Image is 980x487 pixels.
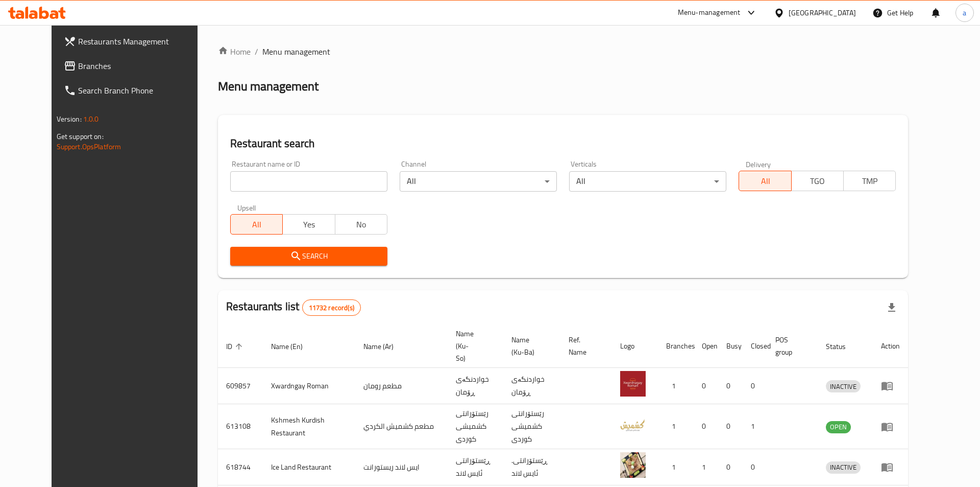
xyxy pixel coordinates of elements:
[57,140,121,153] a: Support.OpsPlatform
[263,404,355,449] td: Kshmesh Kurdish Restaurant
[826,381,861,392] span: INACTIVE
[271,340,316,353] span: Name (En)
[230,171,387,192] input: Search for restaurant name or ID..
[826,461,861,473] span: INACTIVE
[826,380,861,392] div: INACTIVE
[335,214,387,235] button: No
[739,171,791,191] button: All
[218,404,263,449] td: 613108
[743,449,767,485] td: 0
[620,452,646,478] img: Ice Land Restaurant
[873,324,908,368] th: Action
[218,45,251,58] a: Home
[218,78,318,95] h2: Menu management
[694,404,718,449] td: 0
[718,324,743,368] th: Busy
[796,174,840,189] span: TGO
[881,461,900,473] div: Menu
[355,368,448,404] td: مطعم رومان
[881,421,900,433] div: Menu
[355,404,448,449] td: مطعم كشميش الكردي
[230,214,283,235] button: All
[658,404,694,449] td: 1
[226,299,361,316] h2: Restaurants list
[718,449,743,485] td: 0
[56,78,215,103] a: Search Branch Phone
[694,368,718,404] td: 0
[78,35,207,48] span: Restaurants Management
[400,171,557,192] div: All
[694,324,718,368] th: Open
[355,449,448,485] td: ايس لاند ريستورانت
[78,60,207,72] span: Branches
[262,45,330,58] span: Menu management
[503,368,560,404] td: خواردنگەی ڕۆمان
[743,174,787,189] span: All
[83,112,99,126] span: 1.0.0
[57,112,82,126] span: Version:
[57,130,104,143] span: Get support on:
[448,368,503,404] td: خواردنگەی ڕۆمان
[843,171,896,191] button: TMP
[718,368,743,404] td: 0
[302,299,361,316] div: Total records count
[658,324,694,368] th: Branches
[363,340,407,353] span: Name (Ar)
[658,368,694,404] td: 1
[511,334,548,358] span: Name (Ku-Ba)
[743,368,767,404] td: 0
[503,449,560,485] td: .ڕێستۆرانتی ئایس لاند
[743,404,767,449] td: 1
[235,217,279,232] span: All
[263,368,355,404] td: Xwardngay Roman
[456,328,491,364] span: Name (Ku-So)
[303,303,360,313] span: 11732 record(s)
[238,250,379,263] span: Search
[791,171,844,191] button: TGO
[694,449,718,485] td: 1
[503,404,560,449] td: رێستۆرانتی کشمیشى كوردى
[230,247,387,266] button: Search
[56,54,215,78] a: Branches
[230,136,896,151] h2: Restaurant search
[848,174,892,189] span: TMP
[218,368,263,404] td: 609857
[569,171,726,192] div: All
[569,334,600,358] span: Ref. Name
[612,324,658,368] th: Logo
[620,412,646,437] img: Kshmesh Kurdish Restaurant
[826,421,851,433] span: OPEN
[826,340,859,353] span: Status
[879,295,904,320] div: Export file
[775,334,805,358] span: POS group
[789,7,856,18] div: [GEOGRAPHIC_DATA]
[658,449,694,485] td: 1
[237,204,256,211] label: Upsell
[678,7,741,19] div: Menu-management
[226,340,246,353] span: ID
[339,217,383,232] span: No
[620,371,646,397] img: Xwardngay Roman
[826,461,861,474] div: INACTIVE
[746,160,771,168] label: Delivery
[218,449,263,485] td: 618744
[78,84,207,97] span: Search Branch Phone
[718,404,743,449] td: 0
[282,214,335,235] button: Yes
[56,29,215,54] a: Restaurants Management
[448,404,503,449] td: رێستۆرانتی کشمیشى كوردى
[826,421,851,433] div: OPEN
[255,45,258,58] li: /
[743,324,767,368] th: Closed
[881,380,900,392] div: Menu
[263,449,355,485] td: Ice Land Restaurant
[287,217,331,232] span: Yes
[218,45,908,58] nav: breadcrumb
[963,7,966,18] span: a
[448,449,503,485] td: ڕێستۆرانتی ئایس لاند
